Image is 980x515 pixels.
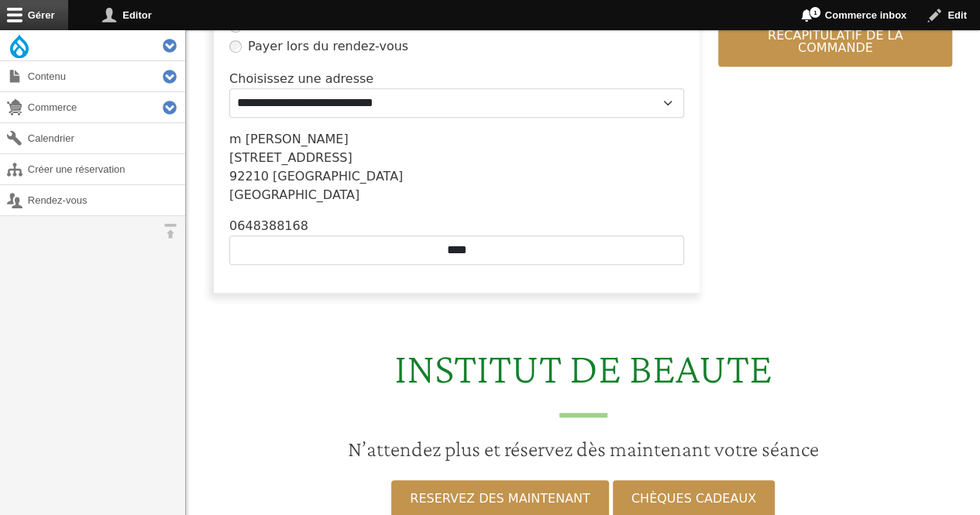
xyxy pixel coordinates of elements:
span: 92210 [229,169,269,184]
h3: N’attendez plus et réservez dès maintenant votre séance [195,436,971,462]
label: Payer lors du rendez-vous [248,37,408,56]
button: Orientation horizontale [155,216,185,246]
span: [STREET_ADDRESS] [229,150,352,165]
span: 1 [809,6,821,19]
h2: INSTITUT DE BEAUTE [195,342,971,417]
span: [GEOGRAPHIC_DATA] [229,187,359,202]
span: [PERSON_NAME] [246,132,349,146]
div: 0648388168 [229,217,684,235]
span: m [229,132,242,146]
span: [GEOGRAPHIC_DATA] [273,169,403,184]
button: Continuer vers le récapitulatif de la commande [718,5,952,67]
label: Choisissez une adresse [229,70,373,88]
